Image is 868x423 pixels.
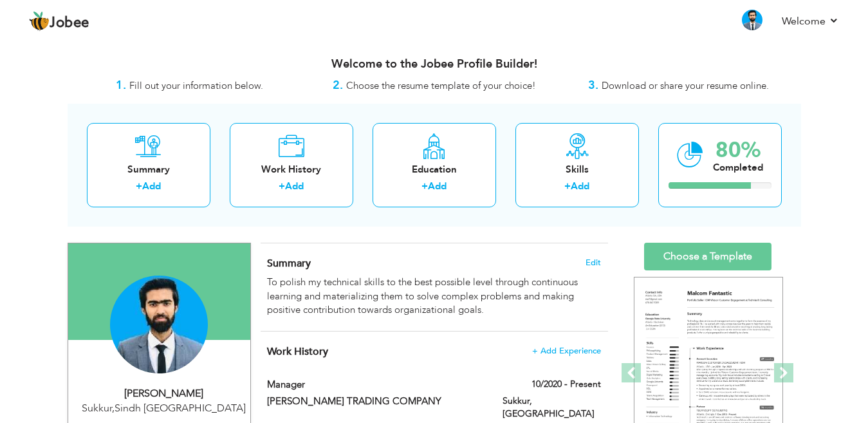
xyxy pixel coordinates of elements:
[267,395,483,408] label: [PERSON_NAME] TRADING COMPANY
[267,257,600,270] h4: Adding a summary is a quick and easy way to highlight your experience and interests.
[742,10,762,30] img: Profile Img
[68,58,801,71] h3: Welcome to the Jobee Profile Builder!
[78,401,250,416] div: Sukkur Sindh [GEOGRAPHIC_DATA]
[532,346,601,355] span: + Add Experience
[136,180,142,193] label: +
[586,258,601,267] span: Edit
[713,140,763,161] div: 80%
[588,77,598,93] strong: 3.
[97,163,200,176] div: Summary
[279,180,285,193] label: +
[267,345,600,358] h4: This helps to show the companies you have worked for.
[267,256,311,270] span: Summary
[29,11,89,32] a: Jobee
[110,276,208,373] img: Parwesh Kumar
[78,386,250,401] div: [PERSON_NAME]
[503,395,601,420] label: Sukkur, [GEOGRAPHIC_DATA]
[782,14,839,29] a: Welcome
[333,77,343,93] strong: 2.
[50,16,89,30] span: Jobee
[531,378,601,391] label: 10/2020 - Present
[602,79,769,92] span: Download or share your resume online.
[285,180,304,193] a: Add
[267,378,483,391] label: Manager
[142,180,161,193] a: Add
[267,276,600,317] div: To polish my technical skills to the best possible level through continuous learning and material...
[267,344,328,359] span: Work History
[129,79,263,92] span: Fill out your information below.
[29,11,50,32] img: jobee.io
[383,163,486,176] div: Education
[526,163,629,176] div: Skills
[240,163,343,176] div: Work History
[713,161,763,174] div: Completed
[644,243,771,270] a: Choose a Template
[346,79,536,92] span: Choose the resume template of your choice!
[116,77,126,93] strong: 1.
[428,180,447,193] a: Add
[421,180,428,193] label: +
[571,180,589,193] a: Add
[112,401,115,415] span: ,
[564,180,571,193] label: +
